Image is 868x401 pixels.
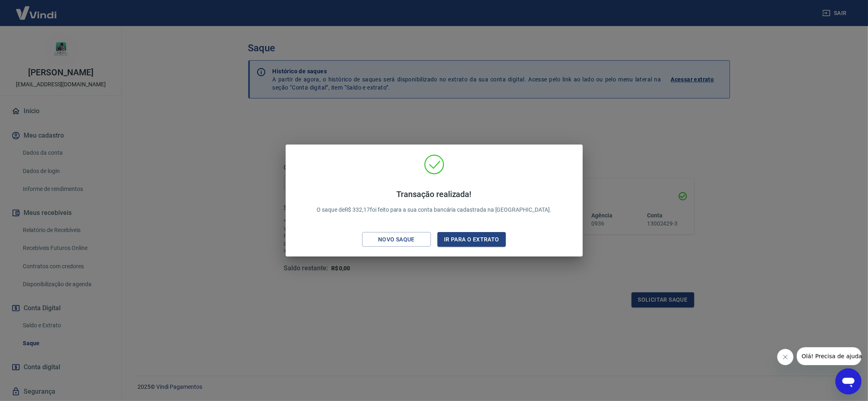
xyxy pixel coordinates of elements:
[368,234,424,245] div: Novo saque
[437,232,506,247] button: Ir para o extrato
[317,189,551,214] p: O saque de R$ 332,17 foi feito para a sua conta bancária cadastrada na [GEOGRAPHIC_DATA].
[362,232,431,247] button: Novo saque
[797,347,861,365] iframe: Mensagem da empresa
[317,189,551,199] h4: Transação realizada!
[835,368,861,394] iframe: Botão para abrir a janela de mensagens
[777,349,794,365] iframe: Fechar mensagem
[5,6,68,12] span: Olá! Precisa de ajuda?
